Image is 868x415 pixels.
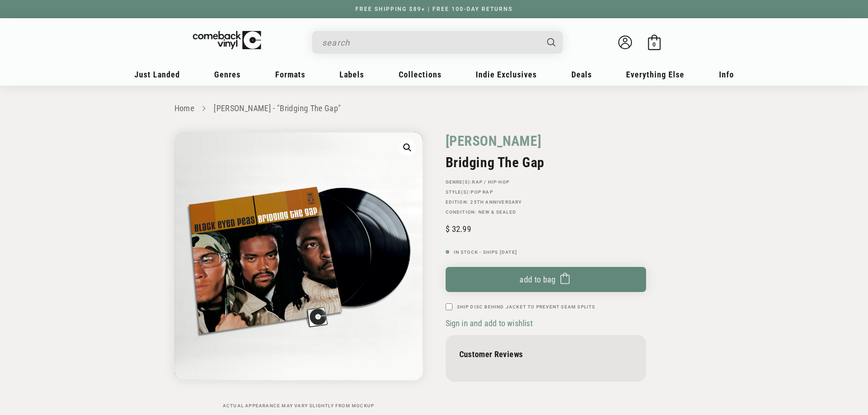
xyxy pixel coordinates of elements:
div: Search [312,31,563,54]
span: 0 [652,41,656,48]
span: Add to bag [519,275,556,284]
media-gallery: Gallery Viewer [175,132,423,409]
p: Edition: 25th Anniversary [446,200,646,205]
a: Rap / Hip-Hop [472,179,509,184]
button: Add to bag [446,267,646,292]
label: Ship Disc Behind Jacket To Prevent Seam Splits [457,303,596,310]
a: FREE SHIPPING $89+ | FREE 100-DAY RETURNS [346,6,522,12]
span: Info [719,70,734,79]
span: Sign in and add to wishlist [446,318,533,328]
p: STYLE(S): [446,190,646,195]
span: Collections [399,70,442,79]
span: $ [446,224,450,234]
span: Indie Exclusives [476,70,537,79]
button: Sign in and add to wishlist [446,318,535,328]
button: Search [539,31,564,54]
p: In Stock - Ships [DATE] [446,250,646,255]
p: GENRE(S): [446,179,646,185]
a: Pop Rap [471,190,493,195]
a: [PERSON_NAME] [446,132,542,150]
input: search [322,33,538,52]
p: Customer Reviews [459,349,632,359]
a: Home [175,103,194,113]
span: Labels [339,70,364,79]
span: Everything Else [626,70,684,79]
span: 32.99 [446,224,471,234]
nav: breadcrumbs [175,102,694,115]
p: Actual appearance may vary slightly from mockup [175,403,423,409]
p: Condition: New & Sealed [446,210,646,215]
span: Genres [214,70,241,79]
a: [PERSON_NAME] - "Bridging The Gap" [214,103,341,113]
span: Just Landed [134,70,180,79]
span: Deals [571,70,592,79]
span: Formats [275,70,305,79]
h2: Bridging The Gap [446,154,646,170]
